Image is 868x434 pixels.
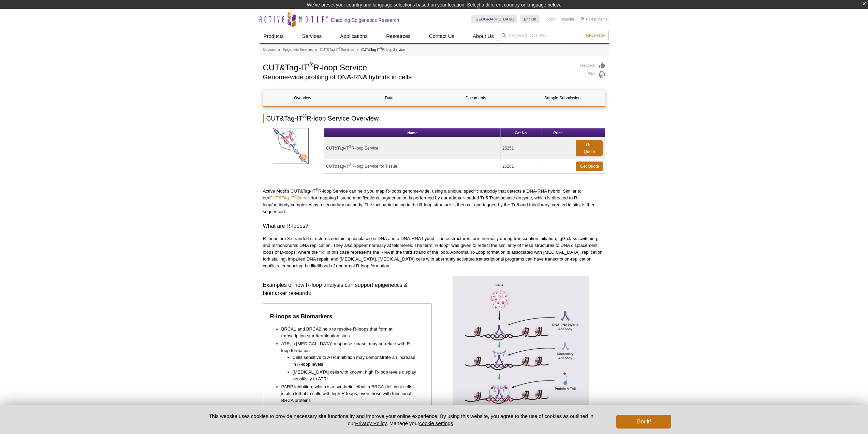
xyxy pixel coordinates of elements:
[263,74,573,80] h2: Genome-wide profiling of DNA-RNA hybrids in cells
[560,17,574,22] a: Register
[281,326,418,339] li: BRCA1 and BRCA2 help to resolve R-loops that form at transcription start/termination sites​
[581,15,609,23] li: (0 items)
[576,162,603,171] a: Get Quote
[477,5,495,21] img: Change Here
[263,114,605,123] h2: CUT&Tag-IT R-loop Service Overview
[542,128,574,138] th: Price
[546,17,556,22] a: Login
[281,383,418,404] li: PARP inhibition, which is a synthetic lethal in BRCA-deficient cells, is also lethal to cells wit...
[294,194,297,198] sup: ®
[586,33,605,38] span: Search
[263,281,432,297] h3: Examples of how R-loop analysis can support epigenetics & biomarker research:
[278,48,280,52] li: »
[520,15,540,23] a: English
[361,48,404,52] li: CUT&Tag-IT R-loop Service
[315,187,318,191] sup: ®
[498,30,609,41] input: Keyword, Cat. No.
[501,128,542,138] th: Cat No.
[419,420,453,426] button: cookie settings
[197,412,605,427] p: This website uses cookies to provide necessary site functionality and improve your online experie...
[425,30,458,43] a: Contact Us
[501,159,542,174] td: 25261
[558,15,559,23] li: |
[293,369,418,382] li: [MEDICAL_DATA] cells with known, high R-loop levels display sensitivity to ATRi
[263,47,276,53] a: Services
[263,222,605,230] h3: What are R-loops?
[355,420,386,426] a: Privacy Policy
[263,90,342,106] a: Overview
[324,128,501,138] th: Name
[580,71,605,79] a: Print
[339,47,341,50] sup: ®
[349,163,351,167] sup: ®
[324,159,501,174] td: CUT&Tag-IT R-loop Service for Tissue
[437,90,515,106] a: Documents
[382,30,415,43] a: Resources
[523,90,602,106] a: Sample Submission
[263,235,605,269] p: R-loops are 3-stranded structures containing displaced ssDNA and a DNA-RNA hybrid. These structur...
[281,340,418,382] li: ATR, a [MEDICAL_DATA] response kinase, may correlate with R-loop formation
[380,47,382,50] sup: ®
[263,62,573,72] h1: CUT&Tag-IT R-loop Service
[320,47,354,53] a: CUT&Tag-IT®Services
[263,188,605,215] p: Active Motif’s CUT&Tag-IT R-loop Service can help you map R-loops genome-wide, using a unique, sp...
[315,48,318,52] li: »
[331,17,399,23] h2: Enabling Epigenetics Research
[581,17,584,20] img: Your Cart
[298,30,326,43] a: Services
[616,415,671,429] button: Got it!
[349,145,351,149] sup: ®
[308,61,313,69] sup: ®
[580,62,605,69] a: Feedback
[303,113,307,119] sup: ®
[269,195,312,200] a: CUT&Tag-IT®Service
[350,90,429,106] a: Data
[324,138,501,159] td: CUT&Tag-IT R-loop Service
[576,140,603,156] a: Get Quote
[281,405,418,419] li: Cancers with high R-loop levels are being investigated for PARPi or ATRi sensitivity
[501,138,542,159] td: 25251
[469,30,498,43] a: About Us
[357,48,359,52] li: »
[581,17,593,22] a: Cart
[336,30,372,43] a: Applications
[293,354,418,368] li: Cells sensitive to ATR inhibition may demonstrate an increase in R-loop levels ​
[273,128,309,164] img: Single-Cell Multiome Service
[260,30,288,43] a: Products
[283,47,313,53] a: Epigenetic Services
[471,15,517,23] a: [GEOGRAPHIC_DATA]
[270,313,333,320] strong: R-loops as Biomarkers
[584,32,607,39] button: Search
